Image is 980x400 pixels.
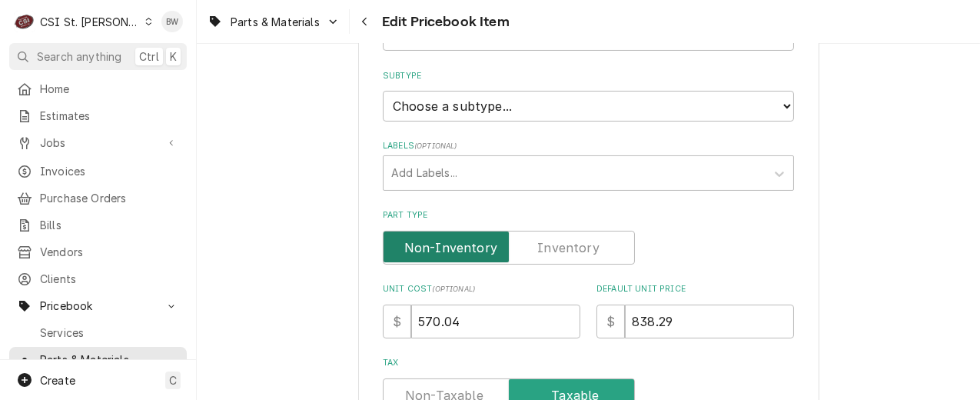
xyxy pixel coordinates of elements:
[383,357,794,369] label: Tax
[9,320,187,345] a: Services
[170,48,177,65] span: K
[9,158,187,184] a: Invoices
[40,190,179,206] span: Purchase Orders
[9,103,187,128] a: Estimates
[40,271,179,287] span: Clients
[37,48,121,65] span: Search anything
[40,217,179,233] span: Bills
[353,9,377,34] button: Navigate back
[40,352,179,368] span: Parts & Materials
[383,70,794,82] label: Subtype
[9,76,187,102] a: Home
[432,285,475,293] span: ( optional )
[596,283,794,338] div: Default Unit Price
[139,48,159,65] span: Ctrl
[383,140,794,190] div: Labels
[596,305,625,338] div: $
[161,11,183,32] div: Brad Wicks's Avatar
[9,293,187,318] a: Go to Pricebook
[40,374,75,387] span: Create
[383,209,794,222] label: Part Type
[40,14,140,30] div: CSI St. [PERSON_NAME]
[383,140,794,152] label: Labels
[383,209,794,264] div: Part Type
[383,305,411,338] div: $
[14,11,35,32] div: C
[40,108,179,124] span: Estimates
[40,244,179,260] span: Vendors
[9,266,187,292] a: Clients
[383,283,580,295] label: Unit Cost
[231,14,320,30] span: Parts & Materials
[596,283,794,295] label: Default Unit Price
[40,298,156,314] span: Pricebook
[377,12,510,32] span: Edit Pricebook Item
[383,283,580,338] div: Unit Cost
[161,11,183,32] div: BW
[40,163,179,179] span: Invoices
[9,212,187,238] a: Bills
[9,239,187,265] a: Vendors
[201,9,346,35] a: Go to Parts & Materials
[40,325,179,341] span: Services
[9,347,187,372] a: Parts & Materials
[40,135,156,151] span: Jobs
[9,185,187,211] a: Purchase Orders
[9,130,187,155] a: Go to Jobs
[414,142,457,150] span: ( optional )
[40,81,179,97] span: Home
[14,11,35,32] div: CSI St. Louis's Avatar
[9,43,187,70] button: Search anythingCtrlK
[169,372,177,388] span: C
[383,70,794,122] div: Subtype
